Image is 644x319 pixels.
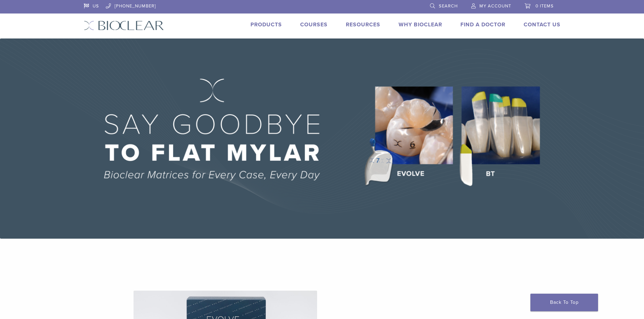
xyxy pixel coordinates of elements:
[479,3,511,9] span: My Account
[346,21,380,28] a: Resources
[300,21,328,28] a: Courses
[524,21,560,28] a: Contact Us
[535,3,554,9] span: 0 items
[460,21,505,28] a: Find A Doctor
[251,21,282,28] a: Products
[399,21,442,28] a: Why Bioclear
[530,294,598,311] a: Back To Top
[84,21,164,30] img: Bioclear
[439,3,458,9] span: Search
